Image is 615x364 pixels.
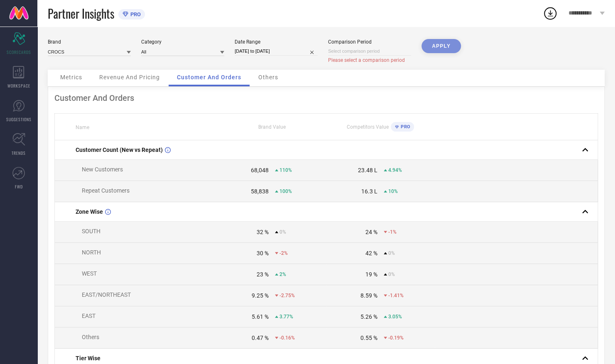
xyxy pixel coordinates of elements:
div: 19 % [365,271,377,278]
div: 42 % [365,250,377,257]
div: 23 % [257,271,269,278]
span: Repeat Customers [82,187,130,194]
span: 0% [279,229,286,235]
div: Comparison Period [328,39,411,45]
div: 0.47 % [252,335,269,341]
div: 30 % [257,250,269,257]
span: TRENDS [12,150,26,156]
div: 5.26 % [360,313,377,320]
span: WORKSPACE [7,83,30,89]
span: EAST/NORTHEAST [82,291,131,298]
span: 100% [279,188,292,194]
div: 32 % [257,229,269,235]
div: Open download list [543,6,558,21]
span: Revenue And Pricing [99,74,160,81]
span: 10% [388,188,398,194]
span: 2% [279,271,286,277]
span: Customer And Orders [177,74,241,81]
div: 0.55 % [360,335,377,341]
div: Date Range [235,39,318,45]
div: Customer And Orders [54,93,598,103]
span: Others [82,334,99,340]
span: -1% [388,229,397,235]
div: 8.59 % [360,292,377,299]
span: Tier Wise [76,355,100,362]
span: Others [258,74,278,81]
div: 24 % [365,229,377,235]
span: -0.16% [279,335,295,341]
span: PRO [128,11,141,17]
span: -2.75% [279,293,295,298]
span: Name [76,125,89,130]
span: WEST [82,270,97,277]
span: Zone Wise [76,208,103,215]
span: 3.05% [388,314,402,320]
span: 110% [279,167,292,173]
span: PRO [399,124,410,129]
div: 9.25 % [252,292,269,299]
input: Select date range [235,47,318,56]
span: Competitors Value [347,124,389,130]
span: -2% [279,250,288,256]
span: SCORECARDS [7,49,31,55]
span: Metrics [60,74,82,81]
span: 0% [388,250,395,256]
span: 0% [388,271,395,277]
span: New Customers [82,166,123,173]
span: -0.19% [388,335,404,341]
span: EAST [82,313,96,319]
span: -1.41% [388,293,404,298]
span: SUGGESTIONS [6,116,32,122]
div: Brand [48,39,131,45]
span: FWD [15,183,23,190]
span: 3.77% [279,314,293,320]
div: 58,838 [251,188,269,195]
div: 16.3 L [361,188,377,195]
span: Customer Count (New vs Repeat) [76,147,163,153]
div: Category [141,39,224,45]
span: NORTH [82,249,101,256]
div: 68,048 [251,167,269,173]
span: 4.94% [388,167,402,173]
input: Select comparison period [328,47,411,56]
span: Please select a comparison period [328,57,405,63]
span: SOUTH [82,228,100,235]
div: 5.61 % [252,313,269,320]
span: Partner Insights [48,5,114,22]
span: Brand Value [258,124,286,130]
div: 23.48 L [358,167,377,173]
